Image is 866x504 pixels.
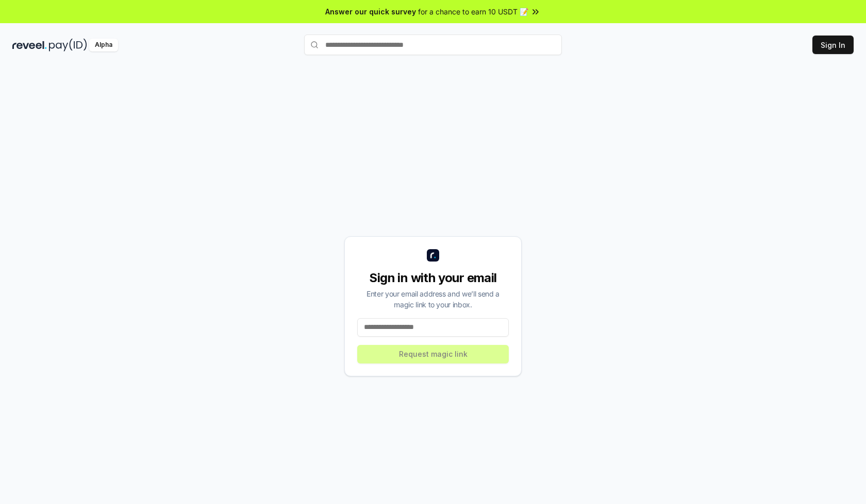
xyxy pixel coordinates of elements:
[325,6,416,17] span: Answer our quick survey
[357,288,509,310] div: Enter your email address and we’ll send a magic link to your inbox.
[418,6,528,17] span: for a chance to earn 10 USDT 📝
[49,39,87,51] img: pay_id
[12,39,47,51] img: reveel_dark
[427,249,439,262] img: logo_small
[89,39,118,51] div: Alpha
[812,36,854,54] button: Sign In
[357,270,509,286] div: Sign in with your email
